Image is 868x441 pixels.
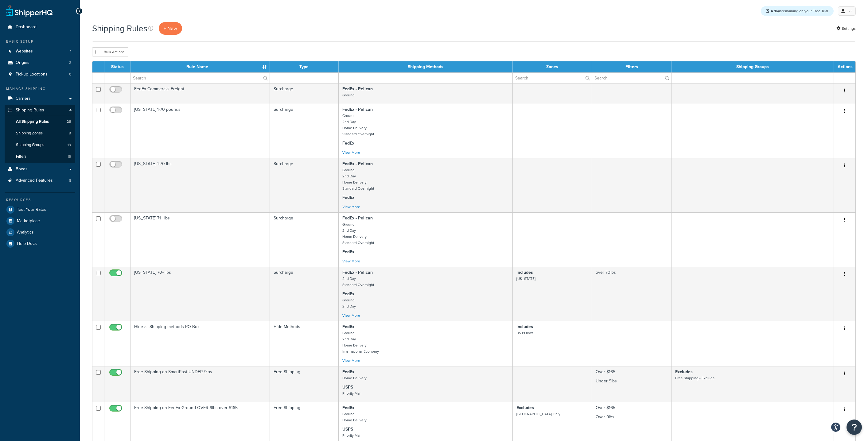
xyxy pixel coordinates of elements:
[5,69,75,80] li: Pickup Locations
[675,369,693,375] strong: Excludes
[342,404,354,411] strong: FedEx
[5,238,75,249] a: Help Docs
[342,297,356,309] small: Ground 2nd Day
[5,227,75,238] a: Analytics
[5,93,75,104] a: Carriers
[5,139,75,151] li: Shipping Groups
[342,411,367,423] small: Ground Home Delivery
[342,391,361,396] small: Priority Mail
[5,197,75,203] div: Resources
[847,420,862,435] button: Open Resource Center
[592,73,671,83] input: Search
[596,414,668,420] p: Over 9lbs
[69,60,71,65] span: 2
[671,61,834,72] th: Shipping Groups
[761,6,834,16] div: remaining on your Free Trial
[342,161,373,167] strong: FedEx - Pelican
[836,24,856,33] a: Settings
[159,22,182,35] p: + New
[342,291,354,297] strong: FedEx
[516,276,535,281] small: [US_STATE]
[342,167,374,191] small: Ground 2nd Day Home Delivery Standard Overnight
[130,104,270,158] td: [US_STATE] 1-70 pounds
[342,433,361,438] small: Priority Mail
[342,113,374,137] small: Ground 2nd Day Home Delivery Standard Overnight
[17,230,34,235] span: Analytics
[592,267,671,321] td: over 70lbs
[342,222,374,246] small: Ground 2nd Day Home Delivery Standard Overnight
[342,323,354,330] strong: FedEx
[5,164,75,175] a: Boxes
[5,175,75,186] li: Advanced Features
[130,83,270,104] td: FedEx Commercial Freight
[130,321,270,366] td: Hide all Shipping methods PO Box
[342,375,367,381] small: Home Delivery
[130,212,270,267] td: [US_STATE] 71+ lbs
[16,60,29,65] span: Origins
[130,73,270,83] input: Search
[92,22,147,34] h1: Shipping Rules
[5,69,75,80] a: Pickup Locations 0
[130,267,270,321] td: [US_STATE] 70+ lbs
[5,105,75,116] a: Shipping Rules
[5,46,75,57] a: Websites 1
[16,72,48,77] span: Pickup Locations
[16,108,44,113] span: Shipping Rules
[834,61,855,72] th: Actions
[5,105,75,163] li: Shipping Rules
[17,207,46,212] span: Test Your Rates
[5,215,75,226] a: Marketplace
[69,72,71,77] span: 0
[342,92,355,98] small: Ground
[342,276,374,288] small: 2nd Day Standard Overnight
[92,47,128,56] button: Bulk Actions
[516,404,534,411] strong: Excludes
[342,249,354,255] strong: FedEx
[270,83,339,104] td: Surcharge
[771,8,782,14] strong: 4 days
[5,21,75,33] a: Dashboard
[342,215,373,221] strong: FedEx - Pelican
[70,49,71,54] span: 1
[17,241,37,246] span: Help Docs
[67,119,71,124] span: 26
[592,366,671,402] td: Over $165
[342,358,360,363] a: View More
[17,219,40,224] span: Marketplace
[130,158,270,212] td: [US_STATE] 1-70 lbs
[5,116,75,127] a: All Shipping Rules 26
[16,154,26,159] span: Filters
[5,204,75,215] a: Test Your Rates
[6,5,53,17] a: ShipperHQ Home
[516,269,533,276] strong: Includes
[16,131,43,136] span: Shipping Zones
[5,116,75,127] li: All Shipping Rules
[5,139,75,151] a: Shipping Groups 13
[342,369,354,375] strong: FedEx
[342,140,354,146] strong: FedEx
[342,330,379,354] small: Ground 2nd Day Home Delivery International Economy
[270,267,339,321] td: Surcharge
[513,73,592,83] input: Search
[16,167,28,172] span: Boxes
[516,323,533,330] strong: Includes
[16,96,31,101] span: Carriers
[5,151,75,162] a: Filters 16
[69,178,71,183] span: 8
[68,154,71,159] span: 16
[516,411,560,417] small: [GEOGRAPHIC_DATA] Only
[5,39,75,44] div: Basic Setup
[5,57,75,68] a: Origins 2
[342,194,354,201] strong: FedEx
[342,150,360,155] a: View More
[513,61,592,72] th: Zones
[16,49,33,54] span: Websites
[675,375,715,381] small: Free Shipping - Exclude
[516,330,533,336] small: US POBox
[5,128,75,139] a: Shipping Zones 8
[339,61,513,72] th: Shipping Methods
